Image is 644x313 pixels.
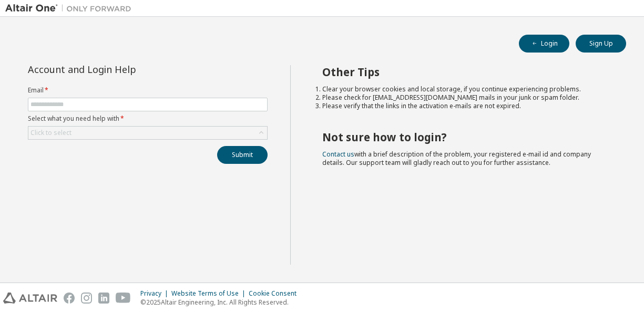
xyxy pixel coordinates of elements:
h2: Not sure how to login? [322,130,607,144]
img: linkedin.svg [98,293,109,304]
img: instagram.svg [81,293,92,304]
li: Clear your browser cookies and local storage, if you continue experiencing problems. [322,85,607,93]
h2: Other Tips [322,65,607,79]
img: altair_logo.svg [3,293,57,304]
div: Website Terms of Use [171,289,249,298]
button: Sign Up [576,35,626,53]
li: Please verify that the links in the activation e-mails are not expired. [322,102,607,110]
img: youtube.svg [116,293,131,304]
button: Login [519,35,569,53]
a: Contact us [322,150,354,159]
p: © 2025 Altair Engineering, Inc. All Rights Reserved. [140,298,303,307]
li: Please check for [EMAIL_ADDRESS][DOMAIN_NAME] mails in your junk or spam folder. [322,93,607,102]
button: Submit [217,146,268,164]
span: with a brief description of the problem, your registered e-mail id and company details. Our suppo... [322,150,591,167]
label: Select what you need help with [28,114,268,123]
div: Privacy [140,289,171,298]
label: Email [28,86,268,95]
img: facebook.svg [64,293,75,304]
div: Click to select [30,129,71,137]
div: Cookie Consent [249,289,303,298]
div: Account and Login Help [28,65,220,74]
div: Click to select [28,127,267,139]
img: Altair One [5,3,137,14]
